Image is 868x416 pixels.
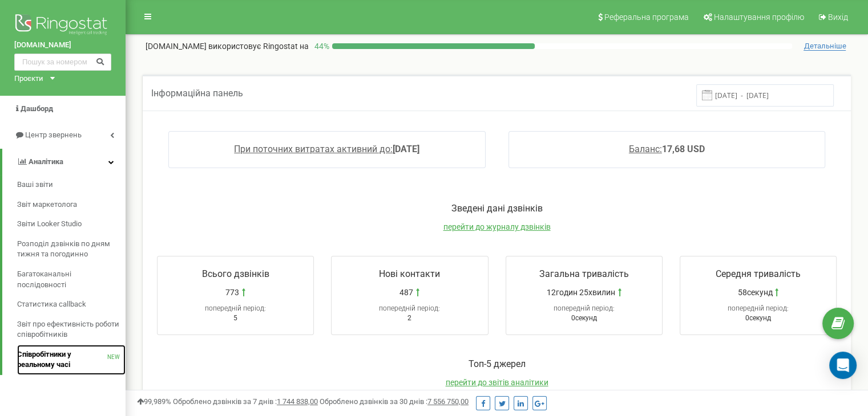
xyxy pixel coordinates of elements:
[828,13,848,22] span: Вихід
[17,234,126,264] a: Розподіл дзвінків по дням тижня та погодинно
[17,264,126,295] a: Багатоканальні послідовності
[17,299,86,310] span: Статистика callback
[547,287,615,298] span: 12годин 25хвилин
[320,397,469,406] span: Оброблено дзвінків за 30 днів :
[469,358,526,369] span: Toп-5 джерел
[21,104,53,113] span: Дашборд
[17,195,126,215] a: Звіт маркетолога
[173,397,318,406] span: Оброблено дзвінків за 7 днів :
[629,144,662,154] span: Баланс:
[716,268,801,279] span: Середня тривалість
[17,180,53,190] span: Ваші звіти
[407,314,411,322] span: 2
[277,397,318,406] u: 1 744 838,00
[151,88,243,99] span: Інформаційна панель
[309,40,332,52] p: 44 %
[737,287,772,298] span: 58секунд
[728,304,789,312] span: попередній період:
[17,269,120,290] span: Багатоканальні послідовності
[17,295,126,315] a: Статистика callback
[604,13,689,22] span: Реферальна програма
[17,199,77,210] span: Звіт маркетолога
[539,268,629,279] span: Загальна тривалість
[29,157,63,166] span: Аналiтика
[571,314,597,322] span: 0секунд
[745,314,771,322] span: 0секунд
[629,144,705,154] a: Баланс:17,68 USD
[208,42,309,51] span: використовує Ringostat на
[399,287,413,298] span: 487
[17,239,120,260] span: Розподіл дзвінків по дням тижня та погодинно
[446,378,548,387] a: перейти до звітів аналітики
[202,268,269,279] span: Всього дзвінків
[14,54,111,71] input: Пошук за номером
[17,219,82,230] span: Звіти Looker Studio
[17,319,120,340] span: Звіт про ефективність роботи співробітників
[804,42,846,51] span: Детальніше
[17,345,126,375] a: Співробітники у реальному часіNEW
[829,352,857,379] div: Open Intercom Messenger
[17,315,126,345] a: Звіт про ефективність роботи співробітників
[17,175,126,195] a: Ваші звіти
[443,222,551,231] a: перейти до журналу дзвінків
[14,40,111,51] a: [DOMAIN_NAME]
[137,397,171,406] span: 99,989%
[233,314,237,322] span: 5
[14,11,111,40] img: Ringostat logo
[379,304,440,312] span: попередній період:
[234,144,393,154] span: При поточних витратах активний до:
[205,304,266,312] span: попередній період:
[25,130,82,139] span: Центр звернень
[379,268,440,279] span: Нові контакти
[14,74,43,84] div: Проєкти
[2,149,126,176] a: Аналiтика
[234,144,419,154] a: При поточних витратах активний до:[DATE]
[17,214,126,234] a: Звіти Looker Studio
[427,397,469,406] u: 7 556 750,00
[146,40,309,52] p: [DOMAIN_NAME]
[714,13,804,22] span: Налаштування профілю
[451,203,543,214] span: Зведені дані дзвінків
[225,287,239,298] span: 773
[17,349,107,370] span: Співробітники у реальному часі
[554,304,615,312] span: попередній період:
